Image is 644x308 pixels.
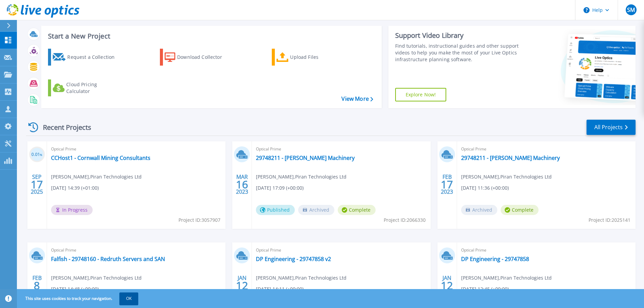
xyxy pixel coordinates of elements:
[384,216,426,224] span: Project ID: 2066330
[256,274,347,282] span: [PERSON_NAME] , Piran Technologies Ltd
[501,205,539,215] span: Complete
[440,172,453,197] div: FEB 2023
[177,50,231,64] div: Download Collector
[627,7,635,13] span: SM
[31,182,43,187] span: 17
[441,283,453,288] span: 12
[461,145,631,153] span: Optical Prime
[119,292,138,305] button: OK
[461,246,631,254] span: Optical Prime
[441,182,453,187] span: 17
[272,49,347,66] a: Upload Files
[395,31,521,40] div: Support Video Library
[256,155,355,161] a: 29748211 - [PERSON_NAME] Machinery
[236,283,248,288] span: 12
[236,273,248,298] div: JAN 2023
[298,205,334,215] span: Archived
[256,256,331,262] a: DP Engineering - 29747858 v2
[51,205,93,215] span: In Progress
[236,172,248,197] div: MAR 2023
[256,285,304,293] span: [DATE] 14:11 (+00:00)
[51,246,221,254] span: Optical Prime
[30,273,43,298] div: FEB 2023
[290,50,344,64] div: Upload Files
[256,173,347,181] span: [PERSON_NAME] , Piran Technologies Ltd
[30,172,43,197] div: SEP 2025
[341,96,373,102] a: View More
[256,184,304,192] span: [DATE] 17:09 (+00:00)
[66,81,120,95] div: Cloud Pricing Calculator
[51,184,99,192] span: [DATE] 14:39 (+01:00)
[461,285,509,293] span: [DATE] 12:45 (+00:00)
[26,119,100,136] div: Recent Projects
[160,49,235,66] a: Download Collector
[51,173,142,181] span: [PERSON_NAME] , Piran Technologies Ltd
[256,205,295,215] span: Published
[178,216,220,224] span: Project ID: 3057907
[51,274,142,282] span: [PERSON_NAME] , Piran Technologies Ltd
[19,292,138,305] span: This site uses cookies to track your navigation.
[51,155,150,161] a: CCHost1 - Cornwall Mining Consultants
[338,205,376,215] span: Complete
[461,173,552,181] span: [PERSON_NAME] , Piran Technologies Ltd
[395,88,447,101] a: Explore Now!
[440,273,453,298] div: JAN 2023
[67,50,121,64] div: Request a Collection
[236,182,248,187] span: 16
[48,32,373,40] h3: Start a New Project
[34,283,40,288] span: 8
[589,216,630,224] span: Project ID: 2025141
[587,120,636,135] a: All Projects
[51,145,221,153] span: Optical Prime
[256,145,426,153] span: Optical Prime
[461,184,509,192] span: [DATE] 11:36 (+00:00)
[48,79,123,96] a: Cloud Pricing Calculator
[461,274,552,282] span: [PERSON_NAME] , Piran Technologies Ltd
[256,246,426,254] span: Optical Prime
[395,43,521,63] div: Find tutorials, instructional guides and other support videos to help you make the most of your L...
[461,155,560,161] a: 29748211 - [PERSON_NAME] Machinery
[461,205,497,215] span: Archived
[29,151,45,159] h3: 0.01
[48,49,123,66] a: Request a Collection
[51,285,99,293] span: [DATE] 14:48 (+00:00)
[40,153,42,157] span: %
[461,256,529,262] a: DP Engineering - 29747858
[51,256,165,262] a: Falfish - 29748160 - Redruth Servers and SAN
